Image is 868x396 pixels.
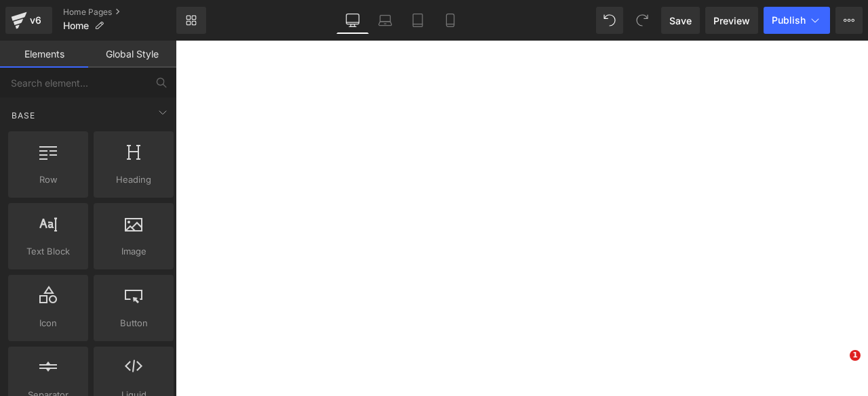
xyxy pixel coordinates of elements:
[98,244,170,259] span: Image
[369,7,401,34] a: Laptop
[705,7,758,34] a: Preview
[176,7,206,34] a: New Library
[596,7,623,34] button: Undo
[63,7,176,18] a: Home Pages
[629,7,656,34] button: Redo
[12,173,84,187] span: Row
[10,109,37,122] span: Base
[401,7,434,34] a: Tablet
[63,20,89,31] span: Home
[98,316,170,330] span: Button
[434,7,467,34] a: Mobile
[772,15,806,26] span: Publish
[98,173,170,187] span: Heading
[5,7,52,34] a: v6
[669,14,692,28] span: Save
[12,244,84,259] span: Text Block
[12,316,84,330] span: Icon
[764,7,830,34] button: Publish
[336,7,369,34] a: Desktop
[822,350,854,382] iframe: Intercom live chat
[850,350,861,361] span: 1
[88,41,176,68] a: Global Style
[713,14,750,28] span: Preview
[835,7,863,34] button: More
[27,12,44,29] div: v6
